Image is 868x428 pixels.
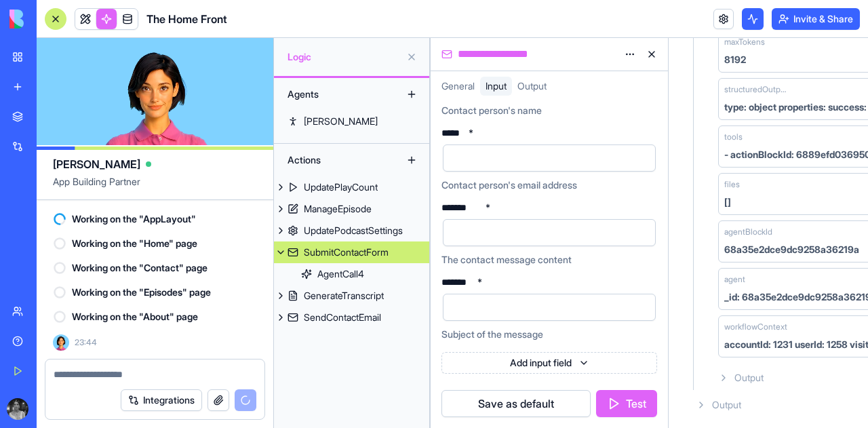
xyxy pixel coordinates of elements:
[724,243,859,256] div: 68a35e2dce9dc9258a36219a
[274,198,429,220] a: ManageEpisode
[441,178,657,192] div: Contact person's email address
[288,50,401,64] span: Logic
[441,253,657,267] div: The contact message content
[274,176,429,198] a: UpdatePlayCount
[724,274,745,285] span: agent
[724,227,772,237] span: agentBlockId
[304,202,372,216] div: ManageEpisode
[724,179,740,190] span: files
[53,175,257,199] span: App Building Partner
[441,390,591,417] button: Save as default
[724,132,743,142] span: tools
[72,212,196,226] span: Working on the "AppLayout"
[441,328,657,341] div: Subject of the message
[441,352,657,374] button: Add input field
[9,9,94,28] img: logo
[274,241,429,263] a: SubmitContactForm
[72,237,197,250] span: Working on the "Home" page
[274,111,429,132] a: [PERSON_NAME]
[724,37,765,47] span: maxTokens
[72,310,198,324] span: Working on the "About" page
[274,263,429,285] a: AgentCall4
[72,261,208,275] span: Working on the "Contact" page
[517,80,547,92] span: Output
[281,149,389,171] div: Actions
[317,267,364,281] div: AgentCall4
[486,80,507,92] span: Input
[304,115,378,128] div: [PERSON_NAME]
[304,224,403,237] div: UpdatePodcastSettings
[441,80,475,92] span: General
[441,104,657,117] div: Contact person's name
[724,53,746,66] div: 8192
[274,220,429,241] a: UpdatePodcastSettings
[146,11,227,27] span: The Home Front
[121,389,202,411] button: Integrations
[7,398,28,420] img: ACg8ocJpo7-6uNqbL2O6o9AdRcTI_wCXeWsoHdL_BBIaBlFxyFzsYWgr=s96-c
[274,285,429,307] a: GenerateTranscript
[724,322,787,332] span: workflowContext
[304,289,384,303] div: GenerateTranscript
[734,371,764,385] span: Output
[596,390,657,417] button: Test
[72,286,211,299] span: Working on the "Episodes" page
[304,311,381,324] div: SendContactEmail
[724,195,731,209] div: []
[53,156,140,172] span: [PERSON_NAME]
[281,83,389,105] div: Agents
[304,246,389,259] div: SubmitContactForm
[53,334,69,351] img: Ella_00000_wcx2te.png
[724,84,789,95] span: structuredOutputJsonSchema
[304,180,378,194] div: UpdatePlayCount
[772,8,860,30] button: Invite & Share
[75,337,97,348] span: 23:44
[274,307,429,328] a: SendContactEmail
[712,398,741,412] span: Output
